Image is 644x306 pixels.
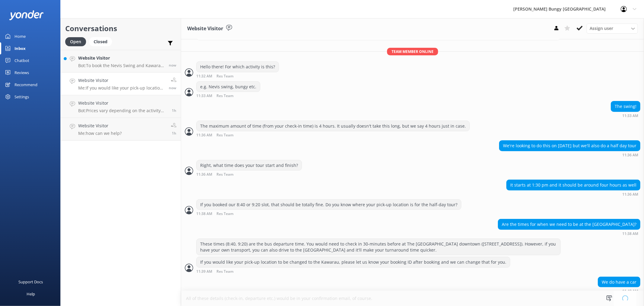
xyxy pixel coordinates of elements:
[197,82,260,92] div: e.g. Nevis swing, bungy etc.
[181,291,644,306] textarea: All of these details (check-in, departure etc.) would be in your confirmation email, of course.
[216,212,233,216] span: Res Team
[197,257,510,267] div: If you would like your pick-up location to be changed to the Kawarau, please let us know your boo...
[61,73,181,95] a: Website VisitorMe:If you would like your pick-up location to be changed to the Kawarau, please le...
[196,93,260,98] div: Aug 24 2025 11:33am (UTC +12:00) Pacific/Auckland
[622,153,638,157] strong: 11:36 AM
[61,50,181,73] a: Website VisitorBot:To book the Nevis Swing and Kawarau Bungy combo, please visit our website, cal...
[196,269,510,274] div: Aug 24 2025 11:39am (UTC +12:00) Pacific/Auckland
[14,67,29,79] div: Reviews
[78,100,167,106] h4: Website Visitor
[216,74,233,78] span: Res Team
[78,77,164,84] h4: Website Visitor
[196,133,212,137] strong: 11:36 AM
[9,10,44,20] img: yonder-white-logo.png
[197,62,279,72] div: Hello there! For which activity is this?
[196,211,461,216] div: Aug 24 2025 11:38am (UTC +12:00) Pacific/Auckland
[65,23,176,34] h2: Conversations
[172,131,176,136] span: Aug 24 2025 10:00am (UTC +12:00) Pacific/Auckland
[27,288,35,300] div: Help
[196,270,212,274] strong: 11:39 AM
[78,63,164,68] p: Bot: To book the Nevis Swing and Kawarau Bungy combo, please visit our website, call us at [PHONE...
[499,153,640,157] div: Aug 24 2025 11:36am (UTC +12:00) Pacific/Auckland
[14,42,26,54] div: Inbox
[196,94,212,98] strong: 11:33 AM
[187,25,223,33] h3: Website Visitor
[14,54,29,67] div: Chatbot
[197,121,469,131] div: The maximum amount of time (from your check-in time) is 4 hours. It usually doesn't take this lon...
[78,131,122,136] p: Me: how can we help?
[65,37,86,46] div: Open
[590,25,613,32] span: Assign user
[196,74,212,78] strong: 11:32 AM
[216,270,233,274] span: Res Team
[19,276,43,288] div: Support Docs
[14,91,29,103] div: Settings
[598,289,640,293] div: Aug 24 2025 11:40am (UTC +12:00) Pacific/Auckland
[387,48,438,55] span: Team member online
[65,38,89,45] a: Open
[622,193,638,196] strong: 11:36 AM
[196,74,279,78] div: Aug 24 2025 11:32am (UTC +12:00) Pacific/Auckland
[197,200,461,210] div: If you booked our 8:40 or 9:20 slot, that should be totally fine. Do you know where your pick-up ...
[216,133,233,137] span: Res Team
[61,95,181,118] a: Website VisitorBot:Prices vary depending on the activity and location. For the latest rates, plea...
[622,289,638,293] strong: 11:40 AM
[14,79,37,91] div: Recommend
[598,277,640,287] div: We do have a car
[498,231,640,236] div: Aug 24 2025 11:38am (UTC +12:00) Pacific/Auckland
[196,172,302,177] div: Aug 24 2025 11:36am (UTC +12:00) Pacific/Auckland
[89,37,112,46] div: Closed
[172,108,176,113] span: Aug 24 2025 10:09am (UTC +12:00) Pacific/Auckland
[196,133,470,137] div: Aug 24 2025 11:36am (UTC +12:00) Pacific/Auckland
[78,122,122,129] h4: Website Visitor
[197,160,302,171] div: Right, what time does your tour start and finish?
[506,192,640,196] div: Aug 24 2025 11:36am (UTC +12:00) Pacific/Auckland
[169,63,176,68] span: Aug 24 2025 11:39am (UTC +12:00) Pacific/Auckland
[14,30,26,42] div: Home
[499,141,640,151] div: We're looking to do this on [DATE] but we'll also do a half day tour
[196,212,212,216] strong: 11:38 AM
[611,101,640,112] div: The swing!
[611,113,640,118] div: Aug 24 2025 11:33am (UTC +12:00) Pacific/Auckland
[197,239,560,255] div: These times (8:40, 9:20) are the bus departure time. You would need to check in 30-minutes before...
[78,85,164,91] p: Me: If you would like your pick-up location to be changed to the Kawarau, please let us know your...
[61,118,181,141] a: Website VisitorMe:how can we help?1h
[498,219,640,229] div: Are the times for when we need to be at the [GEOGRAPHIC_DATA]?
[78,108,167,113] p: Bot: Prices vary depending on the activity and location. For the latest rates, please check out o...
[196,173,212,177] strong: 11:36 AM
[89,38,115,45] a: Closed
[587,24,638,33] div: Assign User
[216,173,233,177] span: Res Team
[169,85,176,90] span: Aug 24 2025 11:39am (UTC +12:00) Pacific/Auckland
[622,232,638,236] strong: 11:38 AM
[622,114,638,118] strong: 11:33 AM
[507,180,640,190] div: It starts at 1:30 pm and it should be around four hours as well
[78,55,164,61] h4: Website Visitor
[216,94,233,98] span: Res Team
